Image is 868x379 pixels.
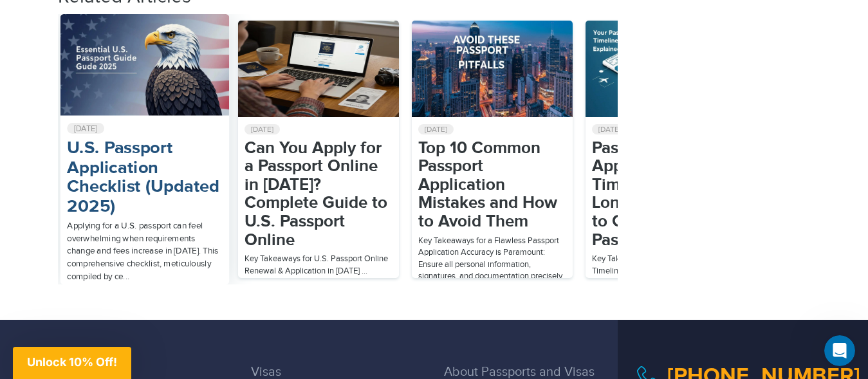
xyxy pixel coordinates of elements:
[245,140,392,250] a: Can You Apply for a Passport Online in [DATE]? Complete Guide to U.S. Passport Online
[592,124,627,134] span: [DATE]
[67,219,223,282] p: Applying for a U.S. passport can feel overwhelming when requirements change and fees increase in ...
[592,253,740,277] p: Key Takeaways for Your Passport Timeline Routine Processi...
[412,21,573,117] img: passport-top_10_mistakes_-_28de80_-_2186b91805bf8f87dc4281b6adbed06c6a56d5ae.jpg
[824,335,855,366] iframe: Intercom live chat
[67,123,104,134] span: [DATE]
[238,21,399,278] div: 2 / 10
[412,21,573,278] div: 3 / 10
[67,139,223,216] a: U.S. Passport Application Checklist (Updated 2025)
[245,253,392,277] p: Key Takeaways for U.S. Passport Online Renewal & Application in [DATE] ...
[418,124,454,134] span: [DATE]
[418,140,566,232] a: Top 10 Common Passport Application Mistakes and How to Avoid Them
[586,21,746,117] img: passport-timeline_-_28de80_-_2186b91805bf8f87dc4281b6adbed06c6a56d5ae.jpg
[27,355,117,369] span: Unlock 10% Off!
[245,124,280,134] span: [DATE]
[592,140,740,250] a: Passport Application Timeline: How Long Does It Take to Get Your Passport?
[238,21,399,117] img: person-applying-for-a-us-passport-online-in-a-cozy-home-office-80cfad6e-6e9d-4cd1-bde0-30d6b48813...
[586,21,746,278] div: 4 / 10
[13,347,131,379] div: Unlock 10% Off!
[418,235,566,295] p: Key Takeaways for a Flawless Passport Application Accuracy is Paramount: Ensure all personal info...
[60,14,229,284] div: 1 / 10
[60,14,229,116] img: 2ba978ba-4c65-444b-9d1e-7c0d9c4724a8_-_28de80_-_2186b91805bf8f87dc4281b6adbed06c6a56d5ae.jpg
